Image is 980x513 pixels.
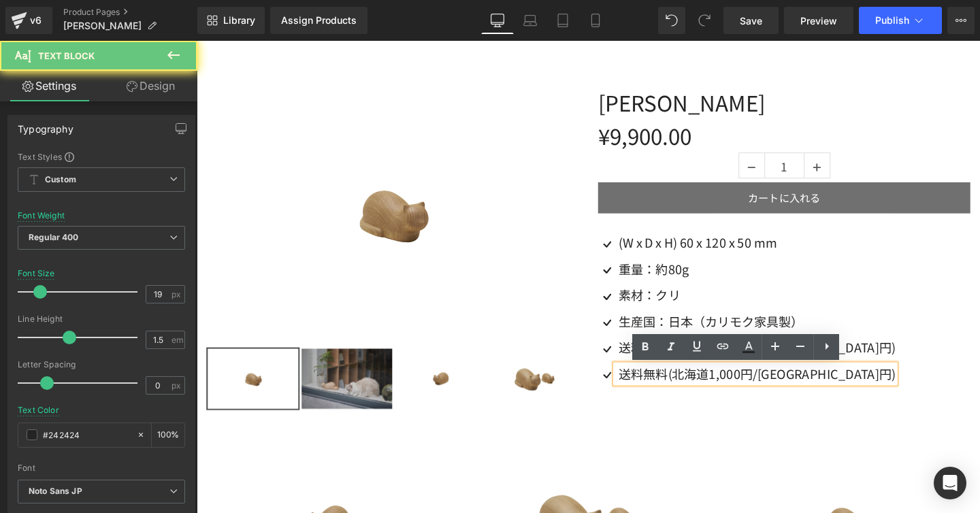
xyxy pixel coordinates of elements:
span: Publish [875,15,909,26]
a: Product Pages [63,7,197,18]
div: Line Height [18,314,185,324]
a: Laptop [514,7,546,34]
span: Save [740,14,762,28]
div: Text Styles [18,151,185,162]
img: Koubako Koneko [12,324,107,387]
span: ¥9,900.00 [422,83,520,118]
button: More [947,7,975,34]
div: v6 [27,12,44,29]
div: Letter Spacing [18,360,185,369]
div: Assign Products [281,15,357,26]
a: Tablet [546,7,579,34]
span: Text Block [38,50,95,61]
span: em [171,335,183,344]
button: Undo [658,7,685,34]
img: Koubako Koneko [110,324,206,387]
div: % [152,423,184,447]
div: Open Intercom Messenger [934,467,966,499]
a: v6 [5,7,52,34]
a: Desktop [481,7,514,34]
span: (W x D x H) 60 x 120 x 50 mm [444,203,610,221]
p: 素材：クリ [444,258,734,278]
a: [PERSON_NAME] [422,51,598,80]
img: Koubako Koneko [10,51,402,312]
div: Text Color [18,406,59,415]
p: 重量：約80g [444,231,734,250]
span: [PERSON_NAME] [63,20,142,31]
span: px [171,381,183,390]
button: Publish [859,7,942,34]
span: Preview [800,14,837,28]
p: 送料無料(北海道1,000円/[GEOGRAPHIC_DATA]円) [444,341,734,361]
b: Custom [45,174,76,186]
span: px [171,290,183,299]
span: Library [223,14,255,27]
button: カートに入れる [422,149,813,182]
img: Koubako Koneko [209,324,304,387]
b: Regular 400 [29,232,79,242]
a: New Library [197,7,265,34]
span: カートに入れる [580,157,656,173]
p: 生産国：日本（カリモク家具製） [444,286,734,305]
div: Font [18,463,185,473]
p: 送料無料(北海道1,000円/[GEOGRAPHIC_DATA]円) [444,313,734,333]
i: Noto Sans JP [29,486,82,497]
a: Mobile [579,7,612,34]
div: Typography [18,116,73,135]
img: Koubako Koneko [308,324,403,387]
button: Redo [691,7,718,34]
a: Design [101,71,200,101]
input: Color [43,427,130,442]
a: Preview [784,7,853,34]
div: Font Size [18,269,55,278]
div: Font Weight [18,211,65,220]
